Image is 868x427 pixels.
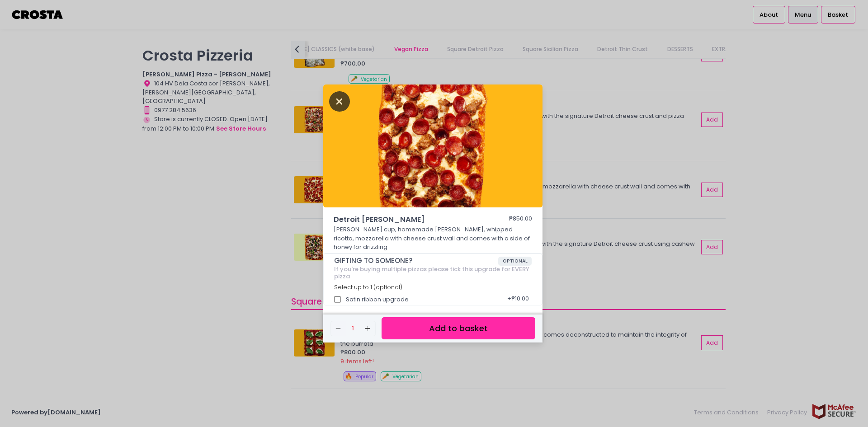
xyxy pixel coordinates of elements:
[498,257,532,266] span: OPTIONAL
[334,266,532,280] div: If you're buying multiple pizzas please tick this upgrade for EVERY pizza
[504,291,532,308] div: + ₱10.00
[323,84,542,207] img: Detroit Roni Salciccia
[334,214,483,225] span: Detroit [PERSON_NAME]
[334,257,498,265] span: GIFTING TO SOMEONE?
[382,317,535,339] button: Add to basket
[334,225,533,252] p: [PERSON_NAME] cup, homemade [PERSON_NAME], whipped ricotta, mozzarella with cheese crust wall and...
[329,96,350,105] button: Close
[509,214,532,225] div: ₱850.00
[334,283,402,291] span: Select up to 1 (optional)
